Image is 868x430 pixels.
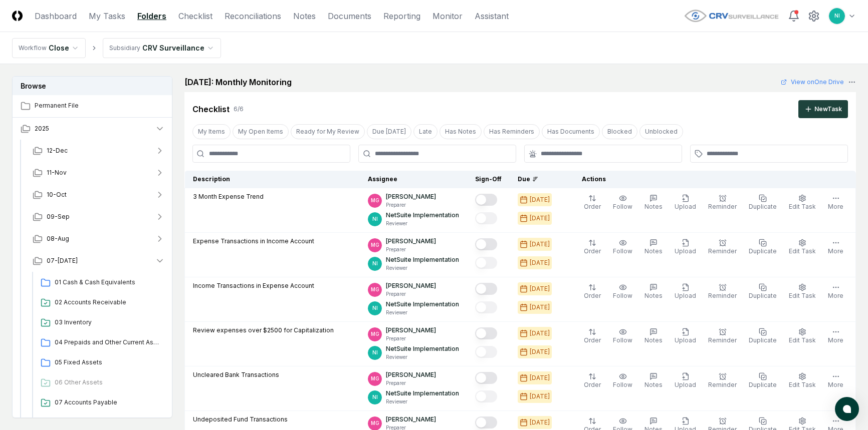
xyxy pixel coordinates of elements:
[749,203,777,210] span: Duplicate
[602,124,637,139] button: Blocked
[675,203,696,210] span: Upload
[371,286,379,293] span: MG
[530,258,550,267] div: [DATE]
[644,247,663,255] span: Notes
[781,78,844,87] a: View onOne Drive
[675,381,696,388] span: Upload
[706,237,739,258] button: Reminder
[386,255,459,264] p: NetSuite Implementation
[475,346,497,358] button: Mark complete
[13,118,173,140] button: 2025
[475,257,497,269] button: Mark complete
[475,283,497,295] button: Mark complete
[673,281,698,302] button: Upload
[639,124,683,139] button: Unblocked
[708,292,737,299] span: Reminder
[37,274,165,292] a: 01 Cash & Cash Equivalents
[706,281,739,302] button: Reminder
[706,326,739,347] button: Reminder
[644,381,663,388] span: Notes
[13,77,172,95] h3: Browse
[611,326,634,347] button: Follow
[749,247,777,255] span: Duplicate
[372,260,378,267] span: NI
[613,292,632,299] span: Follow
[582,237,603,258] button: Order
[789,203,816,210] span: Edit Task
[475,238,497,250] button: Mark complete
[55,338,161,347] span: 04 Prepaids and Other Current Assets
[530,195,550,204] div: [DATE]
[475,10,509,22] a: Assistant
[747,192,779,213] button: Duplicate
[328,10,371,22] a: Documents
[749,292,777,299] span: Duplicate
[467,171,510,188] th: Sign-Off
[835,397,859,421] button: atlas-launcher
[582,326,603,347] button: Order
[386,290,436,298] p: Preparer
[386,344,459,353] p: NetSuite Implementation
[37,294,165,312] a: 02 Accounts Receivable
[475,327,497,339] button: Mark complete
[642,192,665,213] button: Notes
[47,234,69,243] span: 08-Aug
[611,192,634,213] button: Follow
[644,292,663,299] span: Notes
[386,281,436,290] p: [PERSON_NAME]
[185,171,360,188] th: Description
[193,370,279,379] p: Uncleared Bank Transactions
[530,392,550,401] div: [DATE]
[582,370,603,391] button: Order
[35,10,77,22] a: Dashboard
[193,237,314,246] p: Expense Transactions in Income Account
[37,374,165,392] a: 06 Other Assets
[37,334,165,352] a: 04 Prepaids and Other Current Assets
[584,381,601,388] span: Order
[25,140,173,162] button: 12-Dec
[530,329,550,338] div: [DATE]
[475,372,497,384] button: Mark complete
[55,358,161,367] span: 05 Fixed Assets
[673,192,698,213] button: Upload
[234,105,244,114] div: 6 / 6
[386,379,436,387] p: Preparer
[584,336,601,344] span: Order
[55,318,161,327] span: 03 Inventory
[55,298,161,307] span: 02 Accounts Receivable
[47,168,67,177] span: 11-Nov
[530,214,550,223] div: [DATE]
[530,284,550,293] div: [DATE]
[47,256,78,265] span: 07-[DATE]
[787,192,818,213] button: Edit Task
[826,192,845,213] button: More
[386,370,436,379] p: [PERSON_NAME]
[25,250,173,272] button: 07-[DATE]
[291,124,365,139] button: Ready for My Review
[386,415,436,424] p: [PERSON_NAME]
[584,247,601,255] span: Order
[530,418,550,427] div: [DATE]
[386,389,459,398] p: NetSuite Implementation
[675,292,696,299] span: Upload
[798,100,848,118] button: NewTask
[89,10,125,22] a: My Tasks
[644,203,663,210] span: Notes
[35,101,165,110] span: Permanent File
[12,38,221,58] nav: breadcrumb
[372,349,378,356] span: NI
[708,247,737,255] span: Reminder
[371,241,379,249] span: MG
[814,105,842,114] div: New Task
[293,10,316,22] a: Notes
[386,335,436,342] p: Preparer
[613,336,632,344] span: Follow
[37,394,165,412] a: 07 Accounts Payable
[747,370,779,391] button: Duplicate
[360,171,467,188] th: Assignee
[789,292,816,299] span: Edit Task
[574,175,848,184] div: Actions
[55,378,161,387] span: 06 Other Assets
[371,419,379,427] span: MG
[789,381,816,388] span: Edit Task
